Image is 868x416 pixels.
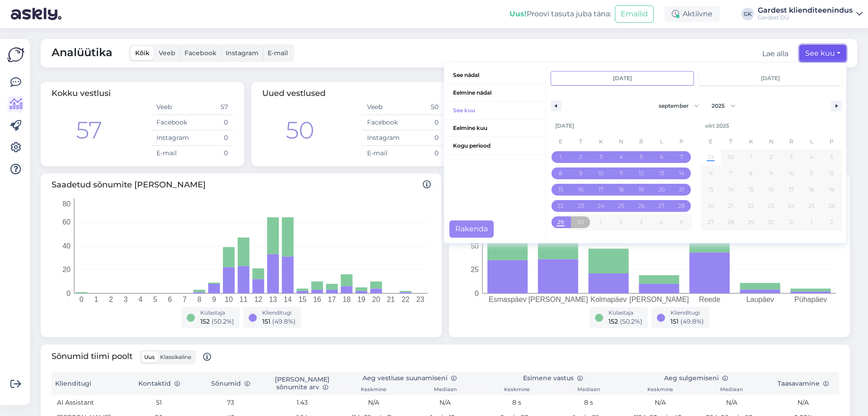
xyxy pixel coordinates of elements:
[762,48,788,59] div: Lae alla
[528,296,588,304] tspan: [PERSON_NAME]
[362,130,403,146] td: Instagram
[591,198,611,214] button: 24
[631,149,651,165] button: 5
[481,395,552,410] td: 8 s
[829,198,835,214] span: 26
[109,296,113,303] tspan: 2
[168,296,172,303] tspan: 6
[708,182,713,198] span: 13
[284,296,292,303] tspan: 14
[52,179,431,191] span: Saadetud sõnumite [PERSON_NAME]
[551,165,571,182] button: 8
[200,309,234,317] div: Külastaja
[328,296,336,303] tspan: 17
[151,100,192,115] td: Veeb
[254,296,262,303] tspan: 12
[591,165,611,182] button: 10
[761,198,782,214] button: 23
[651,134,672,149] span: L
[631,134,651,149] span: R
[444,84,546,101] span: Eelmine nädal
[701,182,721,198] button: 13
[198,296,202,303] tspan: 8
[788,198,795,214] span: 24
[471,266,479,273] tspan: 25
[262,317,270,325] span: 151
[444,120,546,137] span: Eelmine kuu
[729,165,732,182] span: 7
[821,165,842,182] button: 12
[591,182,611,198] button: 17
[387,296,395,303] tspan: 21
[184,49,217,57] span: Facebook
[66,290,71,297] tspan: 0
[701,214,721,230] button: 27
[651,149,672,165] button: 6
[781,182,802,198] button: 17
[761,134,782,149] span: N
[728,182,734,198] span: 14
[728,198,733,214] span: 21
[94,296,98,303] tspan: 1
[658,198,665,214] span: 27
[80,296,84,303] tspan: 0
[680,149,683,165] span: 7
[781,198,802,214] button: 24
[401,296,410,303] tspan: 22
[192,100,233,115] td: 57
[671,182,692,198] button: 21
[343,296,351,303] tspan: 18
[591,134,611,149] span: K
[272,317,296,325] span: ( 49.8 %)
[808,198,815,214] span: 25
[640,149,643,165] span: 5
[631,165,651,182] button: 12
[557,214,564,230] span: 29
[679,182,684,198] span: 21
[665,6,720,22] div: Aktiivne
[611,182,632,198] button: 18
[709,165,712,182] span: 6
[758,7,863,21] a: Gardest klienditeenindusGardest OÜ
[761,165,782,182] button: 9
[679,165,684,182] span: 14
[790,149,793,165] span: 3
[611,165,632,182] button: 11
[721,182,741,198] button: 14
[821,198,842,214] button: 26
[659,165,664,182] span: 13
[670,317,679,325] span: 151
[620,317,642,325] span: ( 50.2 %)
[810,149,813,165] span: 4
[781,165,802,182] button: 10
[553,395,624,410] td: 8 s
[269,296,277,303] tspan: 13
[624,372,768,385] th: Aeg sulgemiseni
[551,72,693,85] input: Early
[52,395,123,410] td: AI Assistant
[551,149,571,165] button: 1
[750,149,752,165] span: 1
[768,214,774,230] span: 30
[444,67,546,84] button: See nädal
[372,296,380,303] tspan: 20
[699,296,720,303] tspan: Reede
[338,395,409,410] td: N/A
[212,317,234,325] span: ( 50.2 %)
[781,149,802,165] button: 3
[571,198,591,214] button: 23
[802,134,822,149] span: L
[123,395,194,410] td: 51
[671,134,692,149] span: P
[749,165,753,182] span: 8
[590,296,627,303] tspan: Kolmapäev
[789,165,794,182] span: 10
[598,198,604,214] span: 24
[52,350,211,364] span: Sõnumid tiimi poolt
[741,182,761,198] button: 15
[618,182,624,198] span: 18
[571,149,591,165] button: 2
[599,182,604,198] span: 17
[571,214,591,230] button: 30
[746,296,774,303] tspan: Laupäev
